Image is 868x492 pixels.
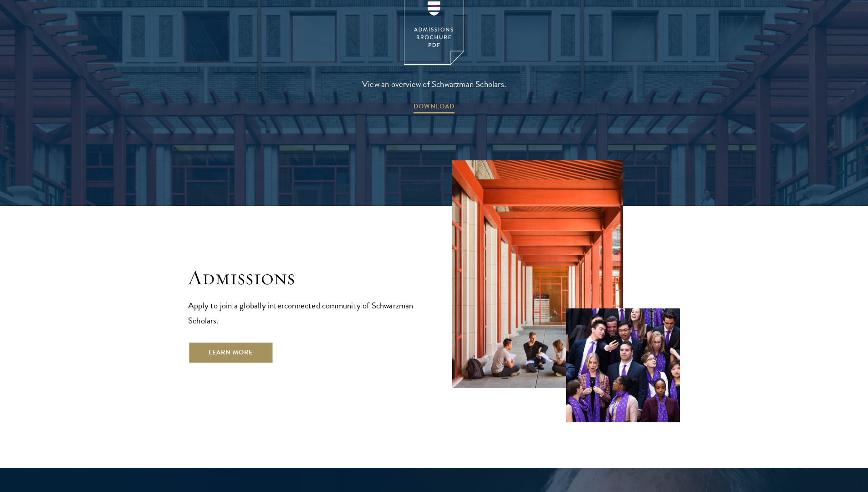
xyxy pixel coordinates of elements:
[188,298,416,328] p: Apply to join a globally interconnected community of Schwarzman Scholars.
[414,101,454,115] span: DOWNLOAD
[188,265,416,291] h2: Admissions
[362,77,506,92] span: View an overview of Schwarzman Scholars.
[188,342,273,364] a: Learn More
